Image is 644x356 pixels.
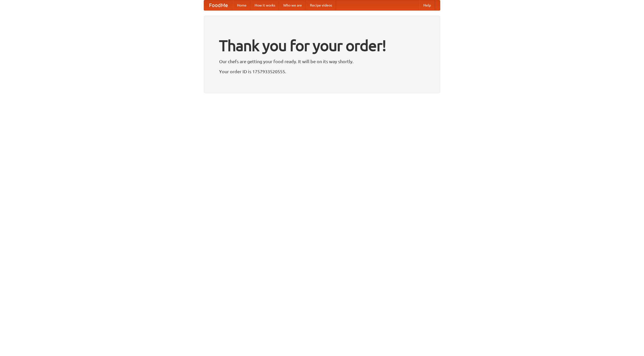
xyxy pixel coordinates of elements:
a: FoodMe [204,0,233,10]
a: How it works [251,0,279,10]
h1: Thank you for your order! [219,33,425,58]
p: Your order ID is 1757933520555. [219,68,425,75]
p: Our chefs are getting your food ready. It will be on its way shortly. [219,58,425,65]
a: Home [233,0,251,10]
a: Help [419,0,435,10]
a: Recipe videos [306,0,336,10]
a: Who we are [279,0,306,10]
